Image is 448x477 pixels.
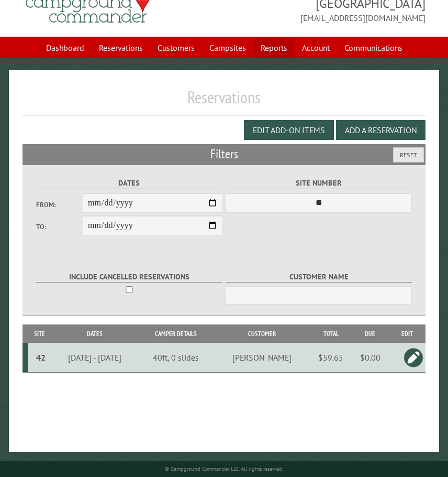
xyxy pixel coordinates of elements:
div: [DATE] - [DATE] [53,352,137,363]
button: Add a Reservation [336,120,425,140]
th: Total [310,324,352,343]
small: © Campground Commander LLC. All rights reserved. [165,465,283,472]
a: Account [296,38,336,58]
a: Reports [254,38,294,58]
h2: Filters [23,144,425,164]
label: From: [36,200,83,210]
th: Dates [51,324,138,343]
a: Reservations [93,38,149,58]
button: Reset [393,147,424,162]
a: Communications [338,38,409,58]
label: Include Cancelled Reservations [36,271,222,283]
th: Site [28,324,51,343]
a: Campsites [203,38,252,58]
td: $59.65 [310,343,352,373]
a: Dashboard [40,38,91,58]
label: Dates [36,177,222,189]
label: To: [36,222,83,232]
div: 42 [32,352,50,363]
th: Edit [388,324,425,343]
label: Customer Name [226,271,412,283]
label: Site Number [226,177,412,189]
td: 40ft, 0 slides [138,343,214,373]
button: Edit Add-on Items [244,120,334,140]
th: Customer [214,324,310,343]
th: Due [352,324,388,343]
td: $0.00 [352,343,388,373]
h1: Reservations [23,87,425,116]
th: Camper Details [138,324,214,343]
a: Customers [151,38,201,58]
td: [PERSON_NAME] [214,343,310,373]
